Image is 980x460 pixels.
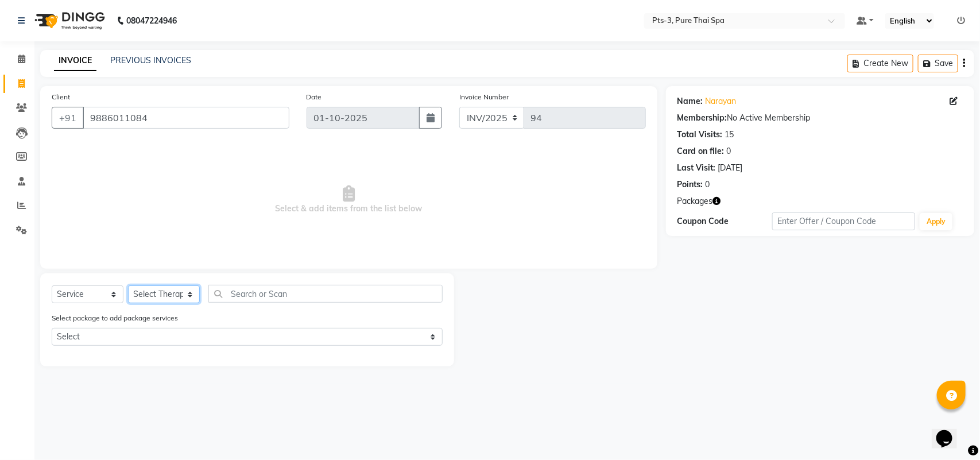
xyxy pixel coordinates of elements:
[727,145,731,157] div: 0
[677,162,716,174] div: Last Visit:
[706,95,737,107] a: Narayan
[847,55,913,72] button: Create New
[677,195,713,207] span: Packages
[110,55,191,65] a: PREVIOUS INVOICES
[677,179,703,191] div: Points:
[932,414,969,449] iframe: chat widget
[52,142,646,257] span: Select & add items from the list below
[52,92,70,102] label: Client
[54,51,96,71] a: INVOICE
[29,5,108,37] img: logo
[459,92,509,102] label: Invoice Number
[718,162,743,174] div: [DATE]
[706,179,710,191] div: 0
[677,145,725,157] div: Card on file:
[307,92,322,102] label: Date
[920,213,952,230] button: Apply
[208,285,443,303] input: Search or Scan
[677,129,723,141] div: Total Visits:
[52,107,84,129] button: +91
[677,215,773,227] div: Coupon Code
[677,95,703,107] div: Name:
[52,313,178,323] label: Select package to add package services
[725,129,734,141] div: 15
[677,112,963,124] div: No Active Membership
[677,112,727,124] div: Membership:
[772,212,915,230] input: Enter Offer / Coupon Code
[83,107,289,129] input: Search by Name/Mobile/Email/Code
[126,5,177,37] b: 08047224946
[918,55,958,72] button: Save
